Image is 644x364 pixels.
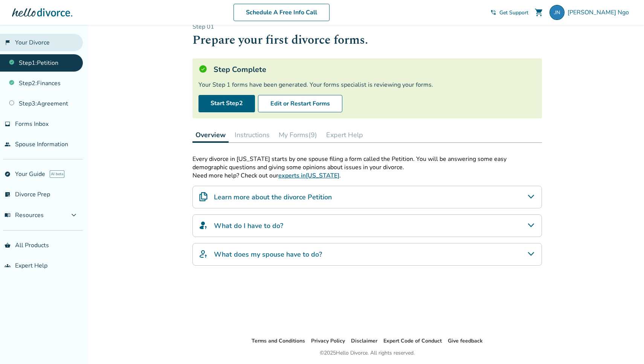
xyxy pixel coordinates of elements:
[214,249,322,259] h4: What does my spouse have to do?
[499,9,528,16] span: Get Support
[199,221,208,230] img: What do I have to do?
[15,120,49,128] span: Forms Inbox
[192,155,542,171] p: Every divorce in [US_STATE] starts by one spouse filing a form called the Petition. You will be a...
[323,127,366,142] button: Expert Help
[351,336,377,346] li: Disclaimer
[198,95,255,112] a: Start Step2
[490,9,496,15] span: phone_in_talk
[534,8,543,17] span: shopping_cart
[5,191,11,197] span: list_alt_check
[5,40,11,46] span: flag_2
[233,4,330,21] a: Schedule A Free Info Call
[192,243,542,266] div: What does my spouse have to do?
[5,242,11,248] span: shopping_basket
[214,192,332,202] h4: Learn more about the divorce Petition
[320,349,415,358] div: © 2025 Hello Divorce. All rights reserved.
[276,127,320,142] button: My Forms(9)
[192,31,542,49] h1: Prepare your first divorce forms.
[192,214,542,237] div: What do I have to do?
[252,337,305,344] a: Terms and Conditions
[5,263,11,269] span: groups
[232,127,273,142] button: Instructions
[5,211,44,219] span: Resources
[5,121,11,127] span: inbox
[383,337,442,344] a: Expert Code of Conduct
[5,212,11,218] span: menu_book
[568,8,632,17] span: [PERSON_NAME] Ngo
[258,95,342,112] button: Edit or Restart Forms
[490,9,528,16] a: phone_in_talkGet Support
[192,171,542,180] p: Need more help? Check out our .
[278,171,339,180] a: experts in[US_STATE]
[199,249,208,258] img: What does my spouse have to do?
[311,337,345,344] a: Privacy Policy
[50,170,64,178] span: AI beta
[214,64,266,75] h5: Step Complete
[448,336,483,346] li: Give feedback
[5,141,11,147] span: people
[549,5,565,20] img: jessica.ngo0406@gmail.com
[198,81,536,89] div: Your Step 1 forms have been generated. Your forms specialist is reviewing your forms.
[5,171,11,177] span: explore
[192,186,542,208] div: Learn more about the divorce Petition
[192,127,229,143] button: Overview
[606,328,644,364] iframe: Chat Widget
[69,211,78,220] span: expand_more
[214,221,283,231] h4: What do I have to do?
[199,192,208,201] img: Learn more about the divorce Petition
